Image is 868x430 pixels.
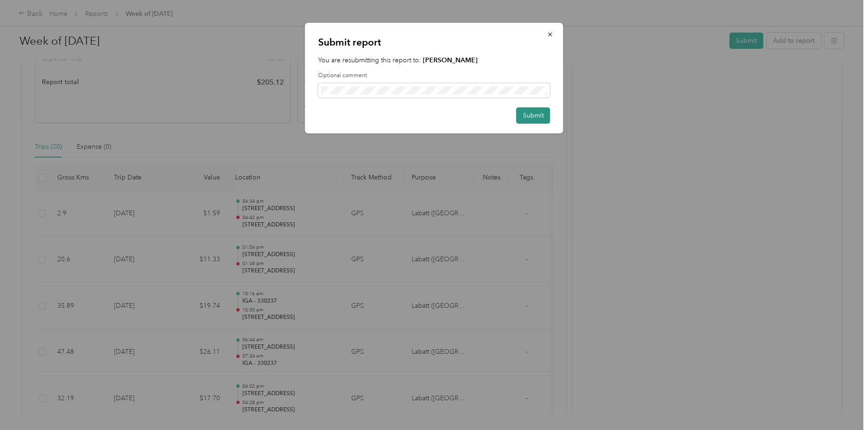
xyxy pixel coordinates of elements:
[516,107,550,124] button: Submit
[816,378,868,430] iframe: Everlance-gr Chat Button Frame
[423,56,478,64] strong: [PERSON_NAME]
[318,36,550,49] p: Submit report
[318,55,550,65] p: You are resubmitting this report to:
[318,72,550,80] label: Optional comment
